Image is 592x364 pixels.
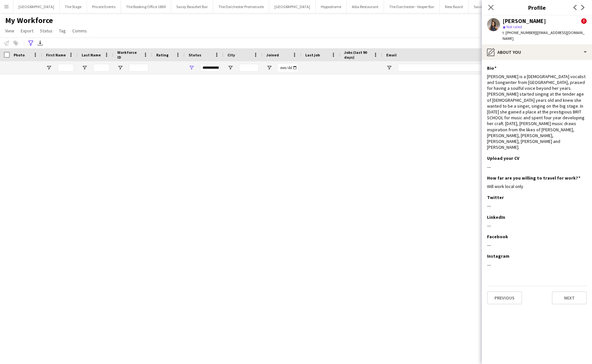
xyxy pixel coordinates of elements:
span: Status [40,28,52,34]
h3: Upload your CV [487,155,519,161]
h3: Facebook [487,234,508,240]
span: Email [386,53,397,57]
div: Will work local only [487,183,587,189]
button: Open Filter Menu [46,65,52,71]
button: Open Filter Menu [82,65,87,71]
a: Tag [56,27,68,35]
span: My Workforce [5,16,53,25]
div: About you [482,44,592,60]
span: Last Name [82,53,101,57]
span: Not rated [506,24,522,29]
span: Rating [156,53,168,57]
app-action-btn: Advanced filters [27,39,35,47]
span: City [227,53,235,57]
span: Tag [59,28,66,34]
button: Next [552,291,587,304]
a: View [3,27,17,35]
div: --- [487,242,587,248]
button: Open Filter Menu [117,65,123,71]
span: Status [189,53,201,57]
button: Savoy Beaufort Bar [171,0,213,13]
h3: Profile [482,3,592,12]
h3: How far are you willing to travel for work? [487,175,580,181]
button: Open Filter Menu [189,65,194,71]
span: Jobs (last 90 days) [344,50,371,60]
span: | [EMAIL_ADDRESS][DOMAIN_NAME] [503,30,585,41]
div: --- [487,203,587,209]
button: The Dorchester - Vesper Bar [384,0,440,13]
button: Savoy - Gallery [469,0,504,13]
span: View [5,28,14,34]
h3: Twitter [487,194,504,200]
h3: Instagram [487,253,509,259]
button: The Booking Office 1869 [121,0,171,13]
h3: Bio [487,65,496,71]
button: The Stage [60,0,87,13]
button: New Board [440,0,469,13]
span: ! [581,18,587,24]
span: Comms [72,28,87,34]
div: --- [487,164,587,170]
button: Previous [487,291,522,304]
span: Workforce ID [117,50,141,60]
button: [GEOGRAPHIC_DATA] [13,0,60,13]
button: Hippodrome [316,0,347,13]
div: --- [487,262,587,268]
input: Joined Filter Input [278,64,297,72]
button: The Dorchester Promenade [213,0,269,13]
span: t. [PHONE_NUMBER] [503,30,536,35]
app-action-btn: Export XLSX [36,39,44,47]
h3: LinkedIn [487,214,505,220]
div: --- [487,223,587,229]
input: First Name Filter Input [58,64,74,72]
button: Alba Restaurant [347,0,384,13]
input: City Filter Input [239,64,259,72]
div: [PERSON_NAME] [503,18,546,24]
a: Export [18,27,36,35]
span: First Name [46,53,66,57]
span: Last job [305,53,320,57]
button: [GEOGRAPHIC_DATA] [269,0,316,13]
input: Email Filter Input [398,64,508,72]
span: Joined [266,53,279,57]
span: Export [21,28,33,34]
button: Open Filter Menu [266,65,272,71]
button: Private Events [87,0,121,13]
a: Comms [70,27,89,35]
button: Open Filter Menu [386,65,392,71]
input: Last Name Filter Input [93,64,110,72]
div: [PERSON_NAME] is a [DEMOGRAPHIC_DATA] vocalist and Songwriter from [GEOGRAPHIC_DATA], praised for... [487,74,587,150]
a: Status [37,27,55,35]
input: Workforce ID Filter Input [129,64,148,72]
button: Open Filter Menu [227,65,233,71]
span: Photo [14,53,25,57]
